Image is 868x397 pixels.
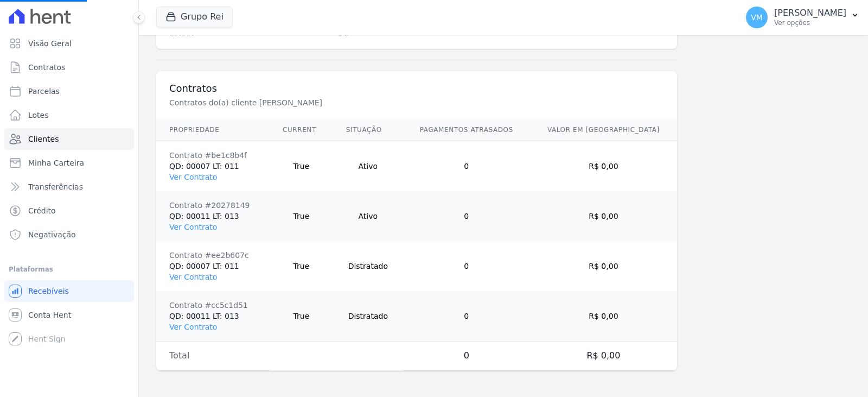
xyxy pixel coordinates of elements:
h3: Contratos [169,82,664,95]
td: R$ 0,00 [530,342,677,370]
th: Propriedade [156,119,270,141]
td: Ativo [333,141,403,192]
a: Transferências [4,176,134,198]
td: R$ 0,00 [530,191,677,241]
span: Crédito [28,205,56,216]
td: Ativo [333,191,403,241]
td: QD: 00011 LT: 013 [156,191,270,241]
span: Lotes [28,110,49,121]
td: 0 [403,141,530,192]
span: Recebíveis [28,286,69,297]
div: Plataformas [9,263,130,276]
td: R$ 0,00 [530,241,677,291]
a: Parcelas [4,80,134,102]
button: VM [PERSON_NAME] Ver opções [737,2,868,33]
span: Minha Carteira [28,157,84,168]
td: Distratado [333,291,403,342]
a: Minha Carteira [4,152,134,174]
td: 0 [403,291,530,342]
td: True [270,241,333,291]
a: Ver Contrato [169,323,217,331]
div: Contrato #cc5c1d51 [169,300,257,311]
td: QD: 00007 LT: 011 [156,141,270,192]
div: Contrato #ee2b607c [169,250,257,261]
a: Recebíveis [4,280,134,302]
button: Grupo Rei [156,7,233,27]
a: Visão Geral [4,33,134,54]
p: [PERSON_NAME] [774,8,846,18]
div: Contrato #be1c8b4f [169,150,257,161]
a: Lotes [4,104,134,126]
td: R$ 0,00 [530,291,677,342]
span: Contratos [28,62,65,73]
td: True [270,291,333,342]
td: 0 [403,191,530,241]
th: Situação [333,119,403,141]
a: Clientes [4,128,134,150]
div: Contrato #20278149 [169,200,257,211]
th: Pagamentos Atrasados [403,119,530,141]
span: Negativação [28,229,76,240]
th: Current [270,119,333,141]
th: Valor em [GEOGRAPHIC_DATA] [530,119,677,141]
p: Ver opções [774,18,846,27]
span: VM [751,14,763,21]
td: True [270,141,333,192]
td: Total [156,342,270,370]
a: Ver Contrato [169,223,217,231]
td: 0 [403,241,530,291]
td: True [270,191,333,241]
span: Parcelas [28,86,60,97]
span: Visão Geral [28,38,72,49]
a: Conta Hent [4,304,134,326]
td: 0 [403,342,530,370]
p: Contratos do(a) cliente [PERSON_NAME] [169,97,534,108]
a: Ver Contrato [169,273,217,281]
a: Negativação [4,224,134,245]
a: Crédito [4,200,134,222]
a: Ver Contrato [169,173,217,181]
td: QD: 00011 LT: 013 [156,291,270,342]
td: R$ 0,00 [530,141,677,192]
td: QD: 00007 LT: 011 [156,241,270,291]
span: Clientes [28,134,59,144]
a: Contratos [4,56,134,78]
span: Transferências [28,181,83,192]
span: Conta Hent [28,310,71,320]
td: Distratado [333,241,403,291]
